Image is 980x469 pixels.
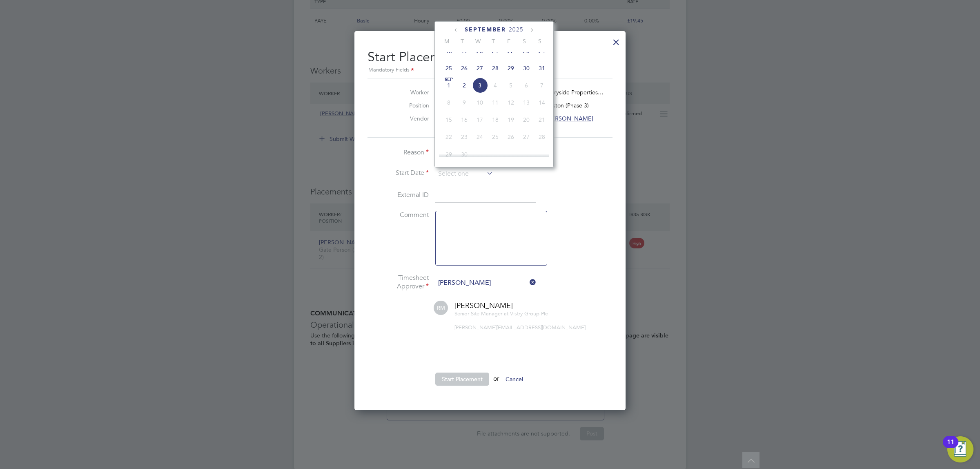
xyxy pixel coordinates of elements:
span: F [501,38,517,45]
label: Timesheet Approver [367,274,429,291]
button: Start Placement [435,373,489,386]
span: 26 [457,60,472,76]
div: 11 [947,442,954,453]
span: 19 [503,112,519,127]
span: 13 [519,95,534,110]
label: Position [384,102,429,109]
li: or [367,373,612,394]
span: 28 [488,60,503,76]
span: 18 [488,112,503,127]
span: [PERSON_NAME][EMAIL_ADDRESS][DOMAIN_NAME] [454,324,586,331]
span: 27 [472,60,488,76]
button: Open Resource Center, 11 new notifications [947,436,973,462]
span: 31 [534,60,550,76]
span: 25 [488,129,503,145]
span: 9 [457,95,472,110]
span: 2 [457,78,472,93]
span: 6 [519,78,534,93]
span: 3 [472,78,488,93]
span: 14 [534,95,550,110]
span: 28 [534,129,550,145]
span: 12 [503,95,519,110]
span: [PERSON_NAME] [546,115,593,122]
span: 5 [503,78,519,93]
span: Royston (Phase 3) [543,102,589,109]
span: 17 [472,112,488,127]
span: 8 [441,95,457,110]
span: 2025 [509,26,523,33]
span: T [454,38,470,45]
span: 26 [503,129,519,145]
span: Senior Site Manager at [454,310,508,317]
h2: Start Placement 302677 [367,42,612,75]
span: September [465,26,506,33]
span: 27 [519,129,534,145]
span: Vistry Group Plc [510,310,548,317]
span: 15 [441,112,457,127]
span: 20 [519,112,534,127]
span: 16 [457,112,472,127]
label: Reason [367,148,429,157]
span: 7 [534,78,550,93]
span: [PERSON_NAME] [454,301,513,310]
input: Search for... [435,277,536,289]
div: Mandatory Fields [367,66,612,75]
span: 4 [488,78,503,93]
label: Comment [367,211,429,219]
input: Select one [435,168,493,180]
span: T [486,38,501,45]
span: 1 [441,78,457,93]
span: 30 [457,147,472,162]
span: 23 [457,129,472,145]
span: 21 [534,112,550,127]
span: S [532,38,548,45]
label: Vendor [384,115,429,122]
span: 22 [441,129,457,145]
span: 30 [519,60,534,76]
span: W [470,38,486,45]
span: M [439,38,454,45]
span: S [517,38,532,45]
label: External ID [367,191,429,199]
span: 24 [472,129,488,145]
label: Worker [384,89,429,96]
button: Cancel [499,373,530,386]
span: 10 [472,95,488,110]
span: 29 [441,147,457,162]
span: RM [434,301,448,315]
span: 25 [441,60,457,76]
label: Start Date [367,169,429,177]
span: Countryside Properties… [538,89,604,96]
span: 11 [488,95,503,110]
span: 29 [503,60,519,76]
span: Sep [441,78,457,82]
